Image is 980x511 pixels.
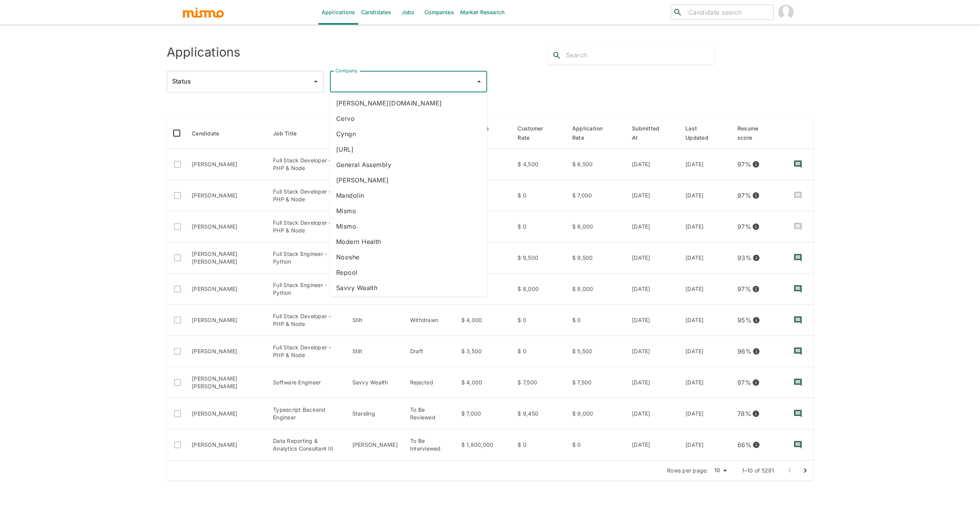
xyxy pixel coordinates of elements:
li: Repool [330,265,487,280]
td: [DATE] [626,336,679,367]
td: $ 4,000 [455,305,512,336]
td: Full Stack Developer - PHP & Node [267,336,346,367]
p: 1–10 of 5281 [742,467,774,474]
span: Submitted At [632,124,673,142]
td: $ 0 [511,336,566,367]
td: Only active applications to Public jobs can be selected [167,180,186,211]
td: [PERSON_NAME] [PERSON_NAME] [186,367,267,398]
input: Search [566,49,714,62]
td: [DATE] [626,398,679,429]
svg: View resume score details [752,316,760,324]
svg: View resume score details [752,285,760,293]
button: recent-notes [789,404,807,423]
td: $ 9,500 [566,242,626,274]
td: [DATE] [626,274,679,305]
li: Savvy Wealth [330,280,487,296]
td: Withdrawn [404,305,455,336]
td: [DATE] [626,305,679,336]
td: Only active applications to Public jobs can be selected [167,398,186,429]
button: recent-notes [789,155,807,174]
p: 97 % [737,221,751,232]
button: search [548,46,566,65]
td: Only active applications to Public jobs can be selected [167,367,186,398]
svg: View resume score details [752,254,760,262]
input: Candidate search [685,7,770,18]
button: Open [310,76,321,87]
td: Full Stack Engineer - Python [267,274,346,305]
td: Only active applications to Public jobs can be selected [167,274,186,305]
button: recent-notes [789,280,807,298]
td: [PERSON_NAME] [346,429,404,461]
button: recent-notes [789,249,807,267]
td: $ 0 [566,305,626,336]
button: recent-notes [789,373,807,392]
td: Stilt [346,336,404,367]
p: 97 % [737,190,751,201]
td: Only active applications to Public jobs can be selected [167,211,186,242]
svg: View resume score details [752,441,760,449]
td: Savvy Wealth [346,367,404,398]
svg: View resume score details [752,160,760,168]
span: Application Rate [572,124,620,142]
td: Full Stack Developer - PHP & Node [267,180,346,211]
td: Full Stack Engineer - Python [267,242,346,274]
td: [DATE] [626,242,679,274]
td: $ 8,000 [511,274,566,305]
td: [DATE] [679,242,731,274]
td: [PERSON_NAME] [186,429,267,461]
table: enhanced table [167,118,814,461]
h4: Applications [167,45,241,60]
li: Starsling [330,296,487,311]
svg: View resume score details [752,223,760,230]
p: 97 % [737,284,751,294]
td: [DATE] [679,336,731,367]
td: $ 4,000 [455,367,512,398]
img: logo [182,7,224,18]
button: recent-notes [789,436,807,454]
p: 96 % [737,346,752,357]
button: recent-notes [789,217,807,236]
td: $ 0 [511,180,566,211]
button: recent-notes [789,186,807,205]
td: $ 5,500 [566,336,626,367]
td: $ 9,500 [511,242,566,274]
td: Starsling [346,398,404,429]
li: [PERSON_NAME][DOMAIN_NAME] [330,95,487,111]
td: [PERSON_NAME] [186,336,267,367]
td: Typescript Backend Engineer [267,398,346,429]
td: [DATE] [626,429,679,461]
td: Data Reporting & Analytics Consultant III [267,429,346,461]
td: Stilt [346,305,404,336]
td: Full Stack Developer - PHP & Node [267,211,346,242]
td: $ 6,500 [566,149,626,180]
svg: View resume score details [752,410,760,417]
td: [DATE] [679,149,731,180]
td: $ 7,500 [511,367,566,398]
li: Cyngn [330,126,487,142]
td: $ 7,000 [455,398,512,429]
td: $ 7,000 [566,180,626,211]
li: General Assembly [330,157,487,172]
td: $ 0 [511,429,566,461]
td: [PERSON_NAME] [186,274,267,305]
button: Go to next page [797,463,813,478]
p: 95 % [737,315,752,326]
td: [DATE] [626,149,679,180]
td: $ 4,500 [511,149,566,180]
p: 66 % [737,439,752,450]
img: Josseline Guzman PROD [778,5,794,20]
div: 10 [711,465,730,476]
td: Software Engineer [267,367,346,398]
td: $ 3,500 [455,336,512,367]
svg: View resume score details [752,192,760,199]
svg: View resume score details [752,347,760,355]
td: Full Stack Developer - PHP & Node [267,149,346,180]
span: Candidate [192,129,229,138]
li: [URL] [330,142,487,157]
td: Only active applications to Public jobs can be selected [167,305,186,336]
td: Draft [404,336,455,367]
td: [DATE] [679,274,731,305]
span: Job Title [273,129,307,138]
td: $ 0 [511,211,566,242]
td: To Be Interviewed [404,429,455,461]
